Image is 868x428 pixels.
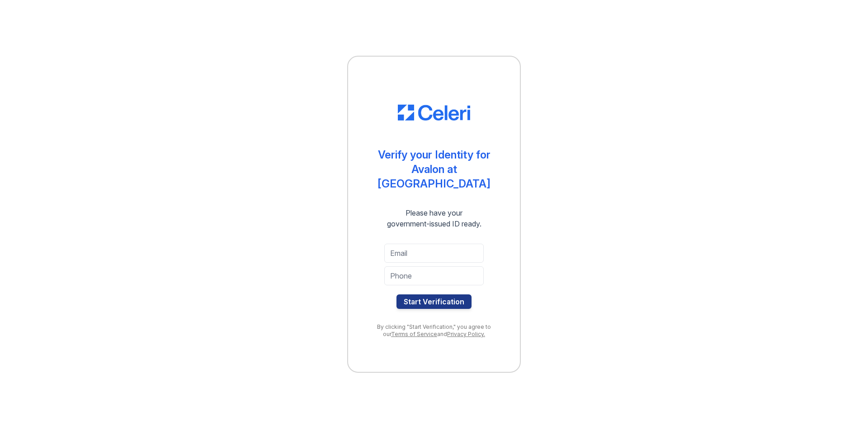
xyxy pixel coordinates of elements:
div: By clicking "Start Verification," you agree to our and [366,323,502,338]
a: Privacy Policy. [447,331,485,337]
a: Terms of Service [391,331,437,337]
input: Email [384,244,484,263]
div: Please have your government-issued ID ready. [371,207,498,229]
img: CE_Logo_Blue-a8612792a0a2168367f1c8372b55b34899dd931a85d93a1a3d3e32e68fde9ad4.png [398,105,470,121]
input: Phone [384,266,484,285]
div: Verify your Identity for Avalon at [GEOGRAPHIC_DATA] [366,148,502,191]
button: Start Verification [396,294,472,309]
